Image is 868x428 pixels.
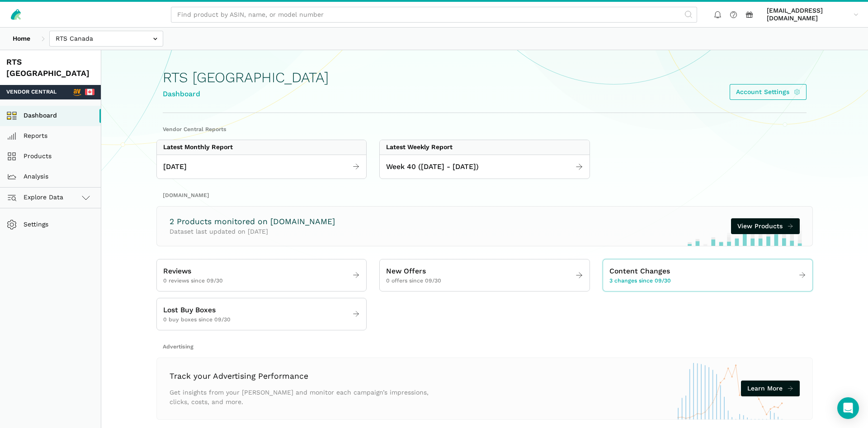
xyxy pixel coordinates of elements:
[386,277,441,285] span: 0 offers since 09/30
[737,221,783,231] span: View Products
[609,266,670,277] span: Content Changes
[170,216,335,227] h3: 2 Products monitored on [DOMAIN_NAME]
[603,263,812,288] a: Content Changes 3 changes since 09/30
[767,7,850,23] span: [EMAIL_ADDRESS][DOMAIN_NAME]
[163,305,216,316] span: Lost Buy Boxes
[170,388,434,407] p: Get insights from your [PERSON_NAME] and monitor each campaign’s impressions, clicks, costs, and ...
[9,192,63,203] span: Explore Data
[163,192,807,200] h2: [DOMAIN_NAME]
[170,371,434,382] h3: Track your Advertising Performance
[157,158,366,176] a: [DATE]
[386,161,479,173] span: Week 40 ([DATE] - [DATE])
[747,384,783,393] span: Learn More
[6,31,37,47] a: Home
[163,143,233,151] div: Latest Monthly Report
[163,89,329,100] div: Dashboard
[163,343,807,351] h2: Advertising
[731,218,800,234] a: View Products
[730,84,807,100] a: Account Settings
[386,266,426,277] span: New Offers
[6,56,94,79] div: RTS [GEOGRAPHIC_DATA]
[171,7,697,23] input: Find product by ASIN, name, or model number
[85,87,94,97] img: 243-canada-6dcbff6b5ddfbc3d576af9e026b5d206327223395eaa30c1e22b34077c083801.svg
[163,277,223,285] span: 0 reviews since 09/30
[163,70,329,85] h1: RTS [GEOGRAPHIC_DATA]
[380,158,589,176] a: Week 40 ([DATE] - [DATE])
[163,266,191,277] span: Reviews
[163,161,187,173] span: [DATE]
[157,301,366,327] a: Lost Buy Boxes 0 buy boxes since 09/30
[170,227,335,236] p: Dataset last updated on [DATE]
[837,397,859,419] div: Open Intercom Messenger
[157,263,366,288] a: Reviews 0 reviews since 09/30
[163,126,807,134] h2: Vendor Central Reports
[380,263,589,288] a: New Offers 0 offers since 09/30
[609,277,671,285] span: 3 changes since 09/30
[741,381,800,396] a: Learn More
[163,316,231,324] span: 0 buy boxes since 09/30
[49,31,163,47] input: RTS Canada
[764,5,862,24] a: [EMAIL_ADDRESS][DOMAIN_NAME]
[6,88,57,96] span: Vendor Central
[386,143,453,151] div: Latest Weekly Report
